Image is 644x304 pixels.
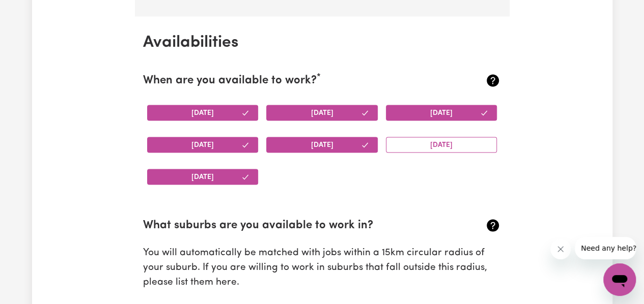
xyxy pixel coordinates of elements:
span: Need any help? [6,7,62,15]
h2: When are you available to work? [143,74,442,87]
h2: What suburbs are you available to work in? [143,219,442,232]
button: [DATE] [386,137,497,153]
iframe: Button to launch messaging window [603,263,636,296]
button: [DATE] [266,137,378,153]
button: [DATE] [266,105,378,120]
button: [DATE] [147,137,259,153]
iframe: Close message [550,239,571,259]
h2: Availabilities [143,33,501,52]
button: [DATE] [386,105,497,120]
button: [DATE] [147,105,259,120]
p: You will automatically be matched with jobs within a 15km circular radius of your suburb. If you ... [143,246,501,289]
button: [DATE] [147,169,259,185]
iframe: Message from company [575,237,636,259]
